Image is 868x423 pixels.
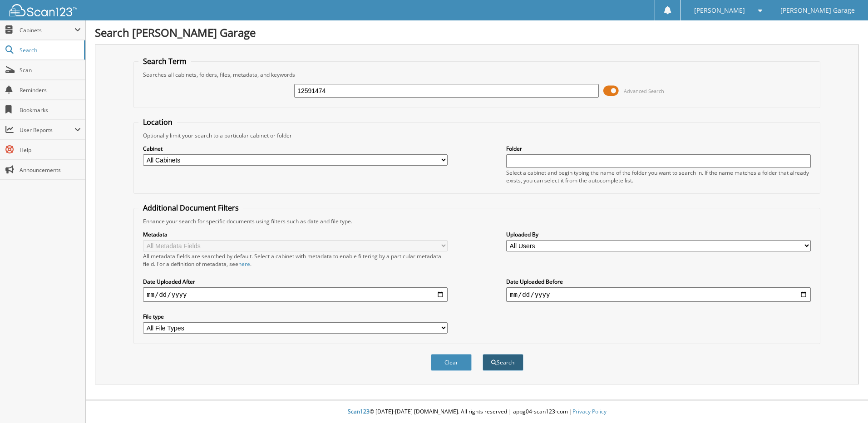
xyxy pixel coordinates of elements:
div: Enhance your search for specific documents using filters such as date and file type. [138,217,815,225]
div: All metadata fields are searched by default. Select a cabinet with metadata to enable filtering b... [143,252,448,268]
h1: Search [PERSON_NAME] Garage [95,25,859,40]
input: end [506,287,811,302]
label: Uploaded By [506,231,811,238]
a: here [238,260,250,268]
div: Optionally limit your search to a particular cabinet or folder [138,132,815,139]
div: Searches all cabinets, folders, files, metadata, and keywords [138,71,815,79]
label: Date Uploaded Before [506,278,811,285]
span: Advanced Search [624,88,664,94]
iframe: Chat Widget [823,379,868,423]
div: © [DATE]-[DATE] [DOMAIN_NAME]. All rights reserved | appg04-scan123-com | [86,401,868,423]
label: Date Uploaded After [143,278,448,285]
button: Search [483,354,523,371]
img: scan123-logo-white.svg [9,4,77,16]
span: [PERSON_NAME] Garage [780,8,855,13]
legend: Additional Document Filters [138,203,243,213]
span: User Reports [20,126,74,134]
span: Reminders [20,86,81,94]
legend: Search Term [138,56,191,66]
legend: Location [138,117,177,127]
label: Folder [506,145,811,152]
span: Help [20,146,81,154]
span: Announcements [20,166,81,174]
button: Clear [431,354,472,371]
label: Metadata [143,231,448,238]
span: Bookmarks [20,106,81,114]
input: start [143,287,448,302]
label: File type [143,313,448,320]
span: Cabinets [20,26,74,34]
span: [PERSON_NAME] [694,8,745,13]
label: Cabinet [143,145,448,152]
div: Select a cabinet and begin typing the name of the folder you want to search in. If the name match... [506,169,811,184]
span: Scan [20,66,81,74]
a: Privacy Policy [572,408,607,415]
span: Scan123 [348,408,370,415]
span: Search [20,46,79,54]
